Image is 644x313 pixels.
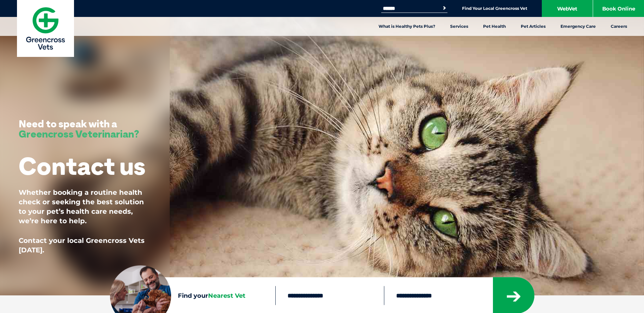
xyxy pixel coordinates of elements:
[19,152,145,179] h1: Contact us
[476,17,513,36] a: Pet Health
[553,17,603,36] a: Emergency Care
[19,188,151,226] p: Whether booking a routine health check or seeking the best solution to your pet’s health care nee...
[441,5,448,12] button: Search
[208,292,245,299] span: Nearest Vet
[19,119,139,139] h3: Need to speak with a
[513,17,553,36] a: Pet Articles
[19,236,151,255] p: Contact your local Greencross Vets [DATE].
[371,17,443,36] a: What is Healthy Pets Plus?
[443,17,476,36] a: Services
[603,17,634,36] a: Careers
[19,127,139,140] span: Greencross Veterinarian?
[462,6,527,11] a: Find Your Local Greencross Vet
[178,292,276,298] h4: Find your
